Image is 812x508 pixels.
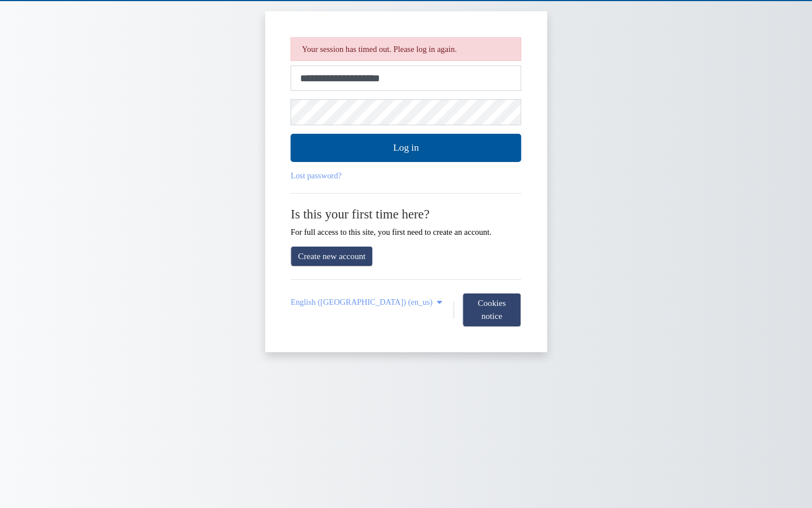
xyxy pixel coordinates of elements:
a: Create new account [291,246,373,267]
div: For full access to this site, you first need to create an account. [291,207,522,237]
div: Your session has timed out. Please log in again. [291,37,522,61]
button: Log in [291,134,522,162]
a: English (United States) ‎(en_us)‎ [291,297,445,307]
h2: Is this your first time here? [291,207,522,222]
button: Cookies notice [462,293,521,327]
a: Lost password? [291,171,342,180]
